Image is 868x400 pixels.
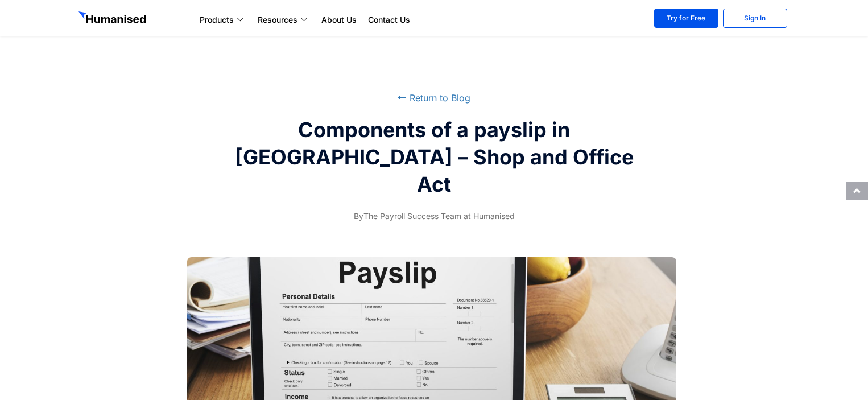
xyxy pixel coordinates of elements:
h2: Components of a payslip in [GEOGRAPHIC_DATA] – Shop and Office Act [221,116,647,198]
span: By [354,211,363,221]
a: Resources [252,13,316,27]
a: About Us [316,13,362,27]
a: Try for Free [654,9,718,28]
a: ⭠ Return to Blog [398,92,470,104]
span: The Payroll Success Team at Humanised [354,209,515,223]
a: Products [194,13,252,27]
a: Sign In [723,9,787,28]
a: Contact Us [362,13,416,27]
img: GetHumanised Logo [78,11,148,26]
